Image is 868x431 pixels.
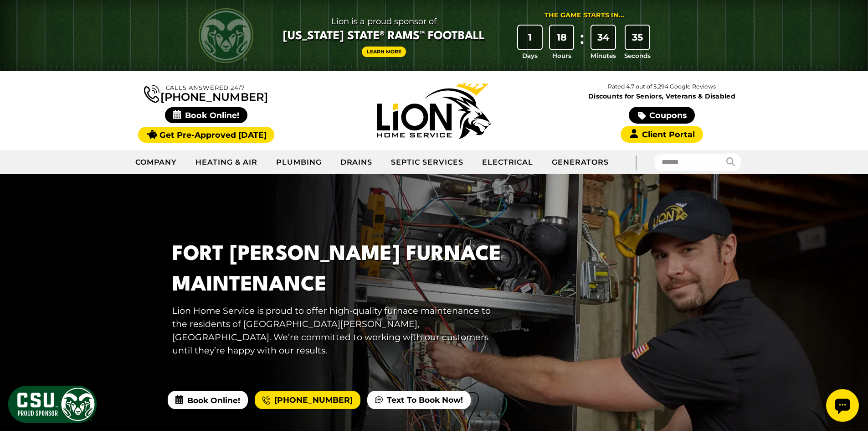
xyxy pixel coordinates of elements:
div: The Game Starts in... [544,10,624,21]
span: Book Online! [165,107,247,123]
a: Company [126,151,187,174]
span: [US_STATE] State® Rams™ Football [283,29,485,44]
a: [PHONE_NUMBER] [255,391,360,409]
a: Septic Services [382,151,473,174]
a: Generators [543,151,618,174]
img: Lion Home Service [377,83,491,139]
a: [PHONE_NUMBER] [144,83,268,103]
span: Book Online! [168,391,248,409]
a: Electrical [473,151,543,174]
span: Days [522,51,538,60]
span: Discounts for Seniors, Veterans & Disabled [550,93,774,99]
div: 18 [550,26,574,49]
a: Heating & Air [186,151,267,174]
a: Learn More [362,47,406,57]
p: Lion Home Service is proud to offer high-quality furnace maintenance to the residents of [GEOGRAP... [172,304,504,357]
span: Seconds [624,51,651,60]
a: Drains [331,151,382,174]
a: Text To Book Now! [367,391,471,409]
div: 1 [518,26,542,49]
span: Lion is a proud sponsor of [283,14,485,29]
div: 34 [591,26,615,49]
a: Coupons [629,107,694,124]
a: Plumbing [267,151,331,174]
div: : [577,26,586,61]
div: Open chat widget [4,4,36,36]
span: Hours [552,51,571,60]
p: Rated 4.7 out of 5,294 Google Reviews [548,82,776,92]
span: Minutes [591,51,616,60]
a: Get Pre-Approved [DATE] [138,127,274,143]
img: CSU Sponsor Badge [7,384,98,424]
a: Client Portal [621,126,703,143]
img: CSU Rams logo [199,8,253,63]
h1: Fort [PERSON_NAME] Furnace Maintenance [172,239,504,301]
div: 35 [626,26,649,49]
div: | [618,150,654,174]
